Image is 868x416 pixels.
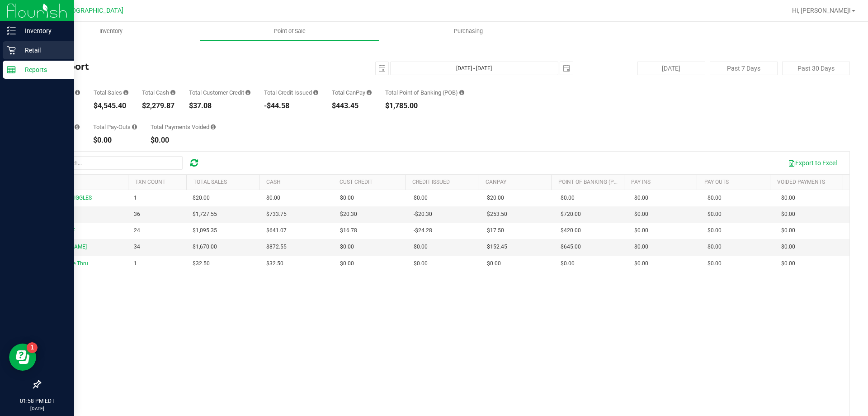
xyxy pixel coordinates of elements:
[561,226,581,235] span: $420.00
[379,22,557,41] a: Purchasing
[200,22,379,41] a: Point of Sale
[264,102,318,110] div: -$44.58
[189,102,250,110] div: $37.08
[631,179,651,185] a: Pay Ins
[340,243,354,251] span: $0.00
[561,210,581,219] span: $720.00
[189,90,250,96] div: Total Customer Credit
[781,194,795,202] span: $0.00
[414,210,432,219] span: -$20.30
[7,46,16,55] inline-svg: Retail
[487,210,507,219] span: $253.50
[708,210,722,219] span: $0.00
[134,194,137,202] span: 1
[22,22,200,41] a: Inventory
[264,90,318,96] div: Total Credit Issued
[193,179,227,185] a: Total Sales
[9,344,36,371] iframe: Resource center
[340,210,357,219] span: $20.30
[134,243,140,251] span: 34
[442,27,495,35] span: Purchasing
[781,243,795,251] span: $0.00
[412,179,450,185] a: Credit Issued
[151,124,216,130] div: Total Payments Voided
[313,90,318,96] i: Sum of all successful refund transaction amounts from purchase returns resulting in account credi...
[558,179,623,185] a: Point of Banking (POB)
[340,226,357,235] span: $16.78
[47,156,183,170] input: Search...
[61,7,123,14] span: [GEOGRAPHIC_DATA]
[710,62,778,75] button: Past 7 Days
[134,210,140,219] span: 36
[561,243,581,251] span: $645.00
[94,102,128,110] div: $4,545.40
[132,124,137,130] i: Sum of all cash pay-outs removed from tills within the date range.
[40,62,310,72] h4: Till Report
[16,64,70,75] p: Reports
[93,137,137,144] div: $0.00
[781,210,795,219] span: $0.00
[27,342,38,353] iframe: Resource center unread badge
[142,90,175,96] div: Total Cash
[4,397,70,405] p: 01:58 PM EDT
[262,27,318,35] span: Point of Sale
[487,226,504,235] span: $17.50
[7,26,16,35] inline-svg: Inventory
[385,102,464,110] div: $1,785.00
[704,179,729,185] a: Pay Outs
[7,65,16,74] inline-svg: Reports
[634,226,648,235] span: $0.00
[708,243,722,251] span: $0.00
[376,62,388,75] span: select
[634,194,648,202] span: $0.00
[266,226,287,235] span: $641.07
[414,243,428,251] span: $0.00
[266,210,287,219] span: $733.75
[142,102,175,110] div: $2,279.87
[193,243,217,251] span: $1,670.00
[561,259,575,268] span: $0.00
[193,194,210,202] span: $20.00
[708,259,722,268] span: $0.00
[75,124,80,130] i: Sum of all cash pay-ins added to tills within the date range.
[637,62,705,75] button: [DATE]
[459,90,464,96] i: Sum of the successful, non-voided point-of-banking payment transaction amounts, both via payment ...
[777,179,825,185] a: Voided Payments
[487,194,504,202] span: $20.00
[414,194,428,202] span: $0.00
[211,124,216,130] i: Sum of all voided payment transaction amounts (excluding tips and transaction fees) within the da...
[266,243,287,251] span: $872.55
[385,90,464,96] div: Total Point of Banking (POB)
[16,45,70,56] p: Retail
[16,25,70,36] p: Inventory
[487,259,501,268] span: $0.00
[93,124,137,130] div: Total Pay-Outs
[75,90,80,96] i: Count of all successful payment transactions, possibly including voids, refunds, and cash-back fr...
[87,27,135,35] span: Inventory
[634,243,648,251] span: $0.00
[340,179,373,185] a: Cust Credit
[193,259,210,268] span: $32.50
[266,179,281,185] a: Cash
[782,62,850,75] button: Past 30 Days
[708,194,722,202] span: $0.00
[708,226,722,235] span: $0.00
[486,179,506,185] a: CanPay
[340,194,354,202] span: $0.00
[151,137,216,144] div: $0.00
[792,7,851,14] span: Hi, [PERSON_NAME]!
[487,243,507,251] span: $152.45
[245,90,250,96] i: Sum of all successful, non-voided payment transaction amounts using account credit as the payment...
[560,62,573,75] span: select
[367,90,372,96] i: Sum of all successful, non-voided payment transaction amounts using CanPay (as well as manual Can...
[561,194,575,202] span: $0.00
[94,90,128,96] div: Total Sales
[170,90,175,96] i: Sum of all successful, non-voided cash payment transaction amounts (excluding tips and transactio...
[782,155,843,171] button: Export to Excel
[266,194,280,202] span: $0.00
[414,259,428,268] span: $0.00
[332,102,372,110] div: $443.45
[4,405,70,412] p: [DATE]
[134,226,140,235] span: 24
